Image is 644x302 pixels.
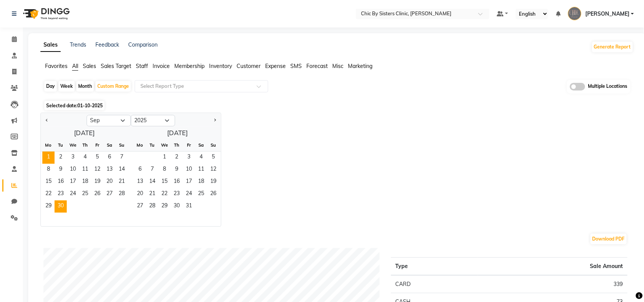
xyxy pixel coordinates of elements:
[265,63,286,69] span: Expense
[55,164,67,176] span: 9
[103,164,116,176] div: Saturday, September 13, 2025
[79,139,91,151] div: Th
[134,176,146,188] div: Monday, October 13, 2025
[91,176,103,188] span: 19
[44,115,50,127] button: Previous month
[183,164,195,176] div: Friday, October 10, 2025
[55,176,67,188] div: Tuesday, September 16, 2025
[171,152,183,164] span: 2
[332,63,343,69] span: Misc
[103,188,116,200] span: 27
[591,234,627,244] button: Download PDF
[146,164,158,176] span: 7
[171,176,183,188] span: 16
[207,152,219,164] span: 5
[116,176,128,188] div: Sunday, September 21, 2025
[134,164,146,176] span: 6
[87,115,131,126] select: Select month
[158,188,171,200] div: Wednesday, October 22, 2025
[67,152,79,164] div: Wednesday, September 3, 2025
[116,139,128,151] div: Su
[91,139,103,151] div: Fr
[146,176,158,188] div: Tuesday, October 14, 2025
[103,176,116,188] div: Saturday, September 20, 2025
[55,139,67,151] div: Tu
[134,139,146,151] div: Mo
[95,81,131,92] div: Custom Range
[195,152,207,164] span: 4
[42,200,55,213] div: Monday, September 29, 2025
[146,139,158,151] div: Tu
[91,176,103,188] div: Friday, September 19, 2025
[568,7,581,20] img: SHUBHAM SHARMA
[153,63,170,69] span: Invoice
[183,176,195,188] div: Friday, October 17, 2025
[67,164,79,176] span: 10
[207,139,219,151] div: Su
[585,10,630,18] span: [PERSON_NAME]
[588,83,628,90] span: Multiple Locations
[195,176,207,188] div: Saturday, October 18, 2025
[103,188,116,200] div: Saturday, September 27, 2025
[237,63,261,69] span: Customer
[134,176,146,188] span: 13
[207,188,219,200] span: 26
[183,200,195,213] span: 31
[79,188,91,200] span: 25
[207,176,219,188] div: Sunday, October 19, 2025
[134,188,146,200] div: Monday, October 20, 2025
[103,139,116,151] div: Sa
[45,63,68,69] span: Favorites
[67,152,79,164] span: 3
[146,164,158,176] div: Tuesday, October 7, 2025
[136,63,148,69] span: Staff
[55,176,67,188] span: 16
[195,164,207,176] div: Saturday, October 11, 2025
[592,42,633,52] button: Generate Report
[101,63,131,69] span: Sales Target
[79,152,91,164] div: Thursday, September 4, 2025
[195,176,207,188] span: 18
[42,164,55,176] span: 8
[171,164,183,176] div: Thursday, October 9, 2025
[116,152,128,164] div: Sunday, September 7, 2025
[79,188,91,200] div: Thursday, September 25, 2025
[171,200,183,213] span: 30
[67,188,79,200] span: 24
[67,139,79,151] div: We
[55,188,67,200] div: Tuesday, September 23, 2025
[67,164,79,176] div: Wednesday, September 10, 2025
[290,63,302,69] span: SMS
[146,176,158,188] span: 14
[91,188,103,200] span: 26
[171,200,183,213] div: Thursday, October 30, 2025
[55,200,67,213] span: 30
[42,139,55,151] div: Mo
[171,152,183,164] div: Thursday, October 2, 2025
[183,188,195,200] div: Friday, October 24, 2025
[195,188,207,200] div: Saturday, October 25, 2025
[42,164,55,176] div: Monday, September 8, 2025
[42,176,55,188] span: 15
[146,188,158,200] span: 21
[146,200,158,213] span: 28
[91,164,103,176] span: 12
[116,188,128,200] div: Sunday, September 28, 2025
[44,101,105,110] span: Selected date:
[42,152,55,164] div: Monday, September 1, 2025
[42,176,55,188] div: Monday, September 15, 2025
[158,176,171,188] div: Wednesday, October 15, 2025
[478,257,628,275] th: Sale Amount
[158,139,171,151] div: We
[42,152,55,164] span: 1
[195,164,207,176] span: 11
[72,63,78,69] span: All
[158,164,171,176] span: 8
[79,164,91,176] span: 11
[348,63,372,69] span: Marketing
[478,275,628,293] td: 339
[209,63,232,69] span: Inventory
[134,188,146,200] span: 20
[158,188,171,200] span: 22
[83,63,96,69] span: Sales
